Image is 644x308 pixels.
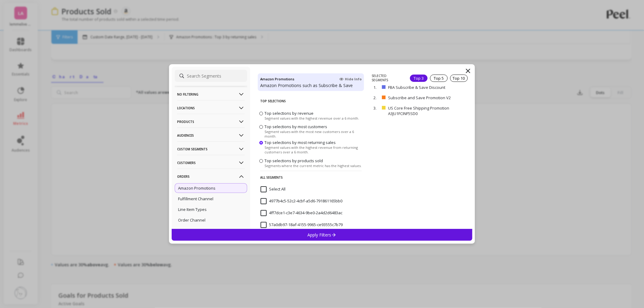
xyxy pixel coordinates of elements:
p: Orders [177,169,245,184]
span: 57a0db97-18af-4155-9965-ce93555c7b79 [261,222,343,228]
span: Segment values with the most new customers over a 6 month. [264,129,362,138]
p: US Core Free Shipping Promotion A3JU1FCINF5SD0 [388,105,468,116]
p: Customers [177,155,245,170]
div: Top 10 [450,75,468,82]
p: Custom Segments [177,141,245,157]
span: Hide Info [339,77,362,82]
p: 1. [373,85,380,90]
div: Top 5 [430,75,448,82]
p: Amazon Promotions such as Subscribe & Save [260,82,362,89]
p: 2. [373,95,380,100]
p: Ship Service Level [178,228,212,233]
p: Audiences [177,128,245,143]
p: Subscribe and Save Promotion V2 [388,95,460,100]
p: All Segments [260,171,362,184]
p: Locations [177,100,245,116]
p: Products [177,114,245,129]
p: Order Channel [178,217,205,223]
p: FBA Subscribe & Save Discount [388,85,457,90]
p: Line Item Types [178,207,207,212]
span: Top selections by most returning sales [264,140,336,145]
span: Segments where the current metric has the highest values. [264,163,362,168]
p: Top Selections [260,95,362,107]
h4: Amazon Promotions [260,76,294,82]
div: Top 3 [410,75,428,82]
span: Top selections by revenue [264,110,313,116]
span: Segment values with the highest revenue over a 6 month. [264,116,359,121]
p: Apply Filters [308,232,337,238]
span: Select All [261,186,285,192]
p: SELECTED SEGMENTS [372,74,402,82]
span: 4ff7dce1-c3e7-4634-9be0-2a4d2d6483ac [261,210,342,216]
span: Top selections by most customers [264,124,327,129]
span: 4977b4c5-52c2-4cbf-a5d6-791861165bb0 [261,198,342,204]
span: Segment values with the highest revenue from returning customers over a 6 month. [264,145,362,154]
p: No filtering [177,86,245,102]
span: Top selections by products sold [264,158,323,163]
input: Search Segments [175,70,247,82]
p: Fulfillment Channel [178,196,213,201]
p: 3. [373,105,380,111]
p: Amazon Promotions [178,185,215,191]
